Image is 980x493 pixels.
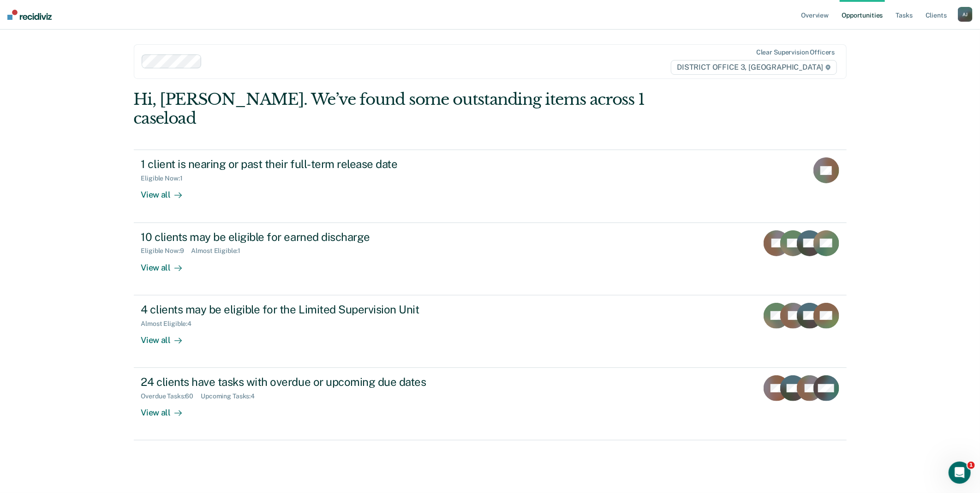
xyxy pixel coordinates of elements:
div: 10 clients may be eligible for earned discharge [141,230,465,244]
button: AJ [958,7,973,22]
div: A J [958,7,973,22]
div: Overdue Tasks : 60 [141,392,201,400]
a: 10 clients may be eligible for earned dischargeEligible Now:9Almost Eligible:1View all [134,223,847,295]
div: Hi, [PERSON_NAME]. We’ve found some outstanding items across 1 caseload [134,90,704,128]
div: View all [141,400,193,418]
div: View all [141,182,193,200]
iframe: Intercom live chat [949,462,971,484]
span: 1 [968,462,975,469]
a: 1 client is nearing or past their full-term release dateEligible Now:1View all [134,150,847,222]
div: Upcoming Tasks : 4 [201,392,262,400]
div: View all [141,327,193,345]
a: 4 clients may be eligible for the Limited Supervision UnitAlmost Eligible:4View all [134,295,847,368]
img: Recidiviz [7,10,52,20]
div: Almost Eligible : 1 [191,247,248,255]
div: 4 clients may be eligible for the Limited Supervision Unit [141,303,465,316]
div: 1 client is nearing or past their full-term release date [141,157,465,171]
div: Clear supervision officers [756,48,835,56]
div: Eligible Now : 1 [141,174,190,182]
span: DISTRICT OFFICE 3, [GEOGRAPHIC_DATA] [671,60,837,75]
div: Eligible Now : 9 [141,247,191,255]
div: View all [141,255,193,273]
a: 24 clients have tasks with overdue or upcoming due datesOverdue Tasks:60Upcoming Tasks:4View all [134,368,847,440]
div: Almost Eligible : 4 [141,320,199,328]
div: 24 clients have tasks with overdue or upcoming due dates [141,375,465,389]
